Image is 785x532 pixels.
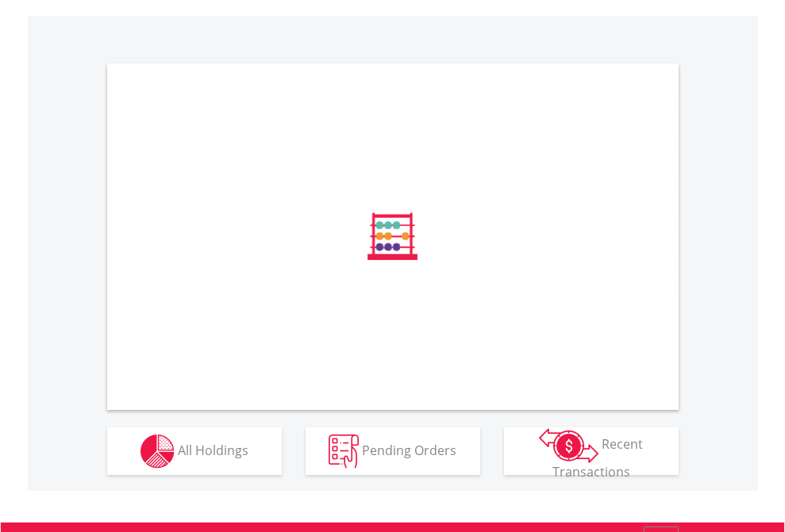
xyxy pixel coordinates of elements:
[140,434,175,469] img: holdings-wht.png
[107,427,282,475] button: All Holdings
[329,434,359,469] img: pending_instructions-wht.png
[362,441,456,458] span: Pending Orders
[306,427,480,475] button: Pending Orders
[178,441,248,458] span: All Holdings
[539,428,598,463] img: transactions-zar-wht.png
[504,427,679,475] button: Recent Transactions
